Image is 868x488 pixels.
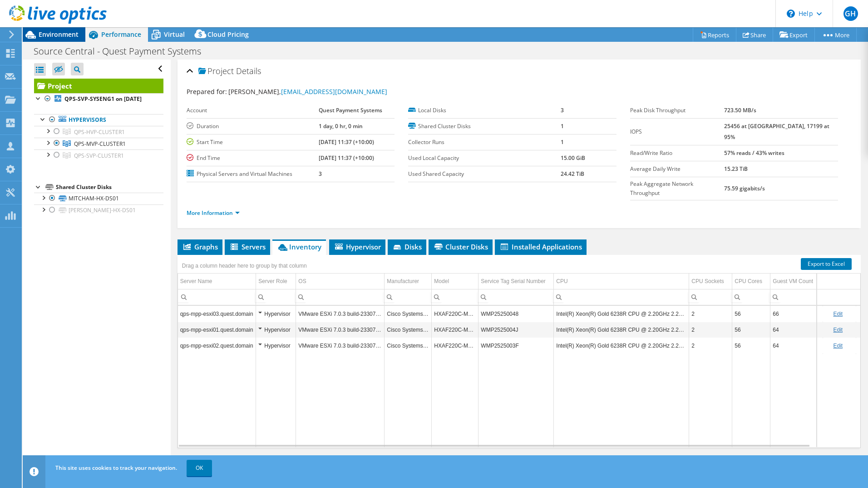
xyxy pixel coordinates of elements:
a: QPS-SVP-SYSENG1 on [DATE] [34,93,163,105]
td: OS Column [296,274,385,289]
td: Column CPU Sockets, Filter cell [689,289,732,305]
a: MITCHAM-HX-DS01 [34,193,163,204]
td: Column OS, Value VMware ESXi 7.0.3 build-23307199 [296,338,385,354]
b: [DATE] 11:37 (+10:00) [319,138,374,146]
b: 25456 at [GEOGRAPHIC_DATA], 17199 at 95% [724,122,829,141]
a: OK [187,460,212,476]
span: GH [843,6,858,21]
td: CPU Cores Column [732,274,770,289]
label: Used Shared Capacity [408,169,561,179]
span: Disks [392,242,422,251]
label: Duration [187,122,319,131]
td: Column Manufacturer, Filter cell [385,289,432,305]
div: Server Role [258,276,287,287]
label: Used Local Capacity [408,154,561,163]
td: Column Service Tag Serial Number, Value WMP2525004J [478,322,554,338]
h1: Source Central - Quest Payment Systems [30,46,215,56]
div: OS [298,276,306,287]
td: Column CPU, Value Intel(R) Xeon(R) Gold 6238R CPU @ 2.20GHz 2.20 GHz [554,306,689,322]
svg: \n [787,10,795,18]
span: QPS-HVP-CLUSTER1 [74,128,125,136]
div: Data grid [178,255,861,448]
td: Column Guest VM Count, Value 64 [770,338,823,354]
td: Column OS, Value VMware ESXi 7.0.3 build-23307199 [296,306,385,322]
div: Guest VM Count [773,276,813,287]
td: Column Manufacturer, Value Cisco Systems Inc [385,322,432,338]
div: Model [434,276,449,287]
label: IOPS [630,127,725,136]
td: Column CPU Cores, Value 56 [732,322,770,338]
label: Physical Servers and Virtual Machines [187,169,319,179]
a: Edit [833,311,843,317]
div: Shared Cluster Disks [56,182,163,193]
td: Column Model, Value HXAF220C-M5SX [432,322,478,338]
span: [PERSON_NAME], [228,87,387,96]
td: Column OS, Filter cell [296,289,385,305]
b: 1 day, 0 hr, 0 min [319,122,363,130]
a: Export to Excel [801,258,852,270]
b: [DATE] 11:37 (+10:00) [319,154,374,162]
div: Service Tag Serial Number [481,276,546,287]
td: Column CPU, Value Intel(R) Xeon(R) Gold 6238R CPU @ 2.20GHz 2.20 GHz [554,322,689,338]
label: Read/Write Ratio [630,149,725,158]
span: Virtual [164,30,185,39]
div: Hypervisor [258,324,293,335]
span: QPS-MVP-CLUSTER1 [74,140,126,148]
td: Server Role Column [256,274,296,289]
span: Inventory [277,242,321,251]
div: Hypervisor [258,340,293,351]
label: Account [187,106,319,115]
div: Hypervisor [258,309,293,319]
a: More [814,28,857,42]
td: Service Tag Serial Number Column [478,274,554,289]
td: Column Server Role, Filter cell [256,289,296,305]
td: Column CPU Cores, Filter cell [732,289,770,305]
a: Edit [833,343,843,349]
td: Column CPU Cores, Value 56 [732,338,770,354]
td: Column Server Name, Filter cell [178,289,256,305]
td: Manufacturer Column [385,274,432,289]
td: Column CPU Sockets, Value 2 [689,338,732,354]
a: Reports [693,28,736,42]
label: Collector Runs [408,138,561,147]
span: This site uses cookies to track your navigation. [55,464,177,472]
td: Guest VM Count Column [770,274,823,289]
div: Manufacturer [387,276,419,287]
label: Shared Cluster Disks [408,122,561,131]
b: 3 [561,106,564,114]
b: 3 [319,170,322,178]
label: Start Time [187,138,319,147]
td: Column Guest VM Count, Value 64 [770,322,823,338]
td: Column Service Tag Serial Number, Value WMP25250048 [478,306,554,322]
label: End Time [187,154,319,163]
span: Cluster Disks [433,242,488,251]
label: Average Daily Write [630,164,725,174]
div: CPU Sockets [691,276,724,287]
td: Column CPU, Value Intel(R) Xeon(R) Gold 6238R CPU @ 2.20GHz 2.20 GHz [554,338,689,354]
a: More Information [187,209,240,217]
span: Details [236,65,261,76]
td: CPU Column [554,274,689,289]
b: 75.59 gigabits/s [724,184,765,192]
b: 1 [561,122,564,130]
b: 15.23 TiB [724,165,748,173]
a: Hypervisors [34,114,163,126]
span: QPS-SVP-CLUSTER1 [74,152,124,159]
a: Export [773,28,815,42]
div: Drag a column header here to group by that column [180,259,309,272]
td: Column Manufacturer, Value Cisco Systems Inc [385,338,432,354]
a: [EMAIL_ADDRESS][DOMAIN_NAME] [281,87,387,96]
td: Column Server Role, Value Hypervisor [256,306,296,322]
b: 723.50 MB/s [724,106,756,114]
div: Server Name [180,276,212,287]
td: Column Model, Value HXAF220C-M5SX [432,306,478,322]
label: Peak Disk Throughput [630,106,725,115]
label: Peak Aggregate Network Throughput [630,179,725,198]
a: Edit [833,327,843,333]
td: Column Model, Filter cell [432,289,478,305]
span: Cloud Pricing [207,30,249,39]
td: Column Server Name, Value qps-mpp-esxi02.quest.domain [178,338,256,354]
span: Graphs [182,242,218,251]
b: Quest Payment Systems [319,106,382,114]
span: Servers [229,242,266,251]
